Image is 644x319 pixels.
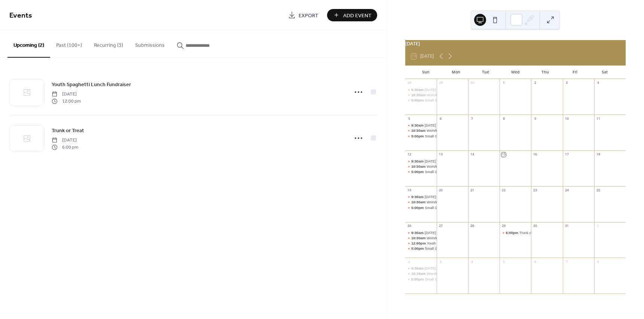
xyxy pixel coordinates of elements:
[533,188,537,192] div: 23
[590,66,620,79] div: Sat
[52,91,81,98] span: [DATE]
[425,194,448,199] div: [DATE] School
[129,30,171,57] button: Submissions
[405,98,437,103] div: Small Groups
[52,127,84,135] span: Trunk or Treat
[407,81,411,85] div: 28
[405,241,437,246] div: Youth Spaghetti Lunch Fundraiser
[425,159,448,164] div: [DATE] School
[411,236,427,240] span: 10:30am
[427,164,453,169] div: Worship Service
[500,230,531,235] div: Trunk or Treat
[427,271,453,276] div: Worship Service
[470,188,474,192] div: 21
[405,40,626,47] div: [DATE]
[407,224,411,228] div: 26
[299,12,318,19] span: Export
[425,230,448,235] div: [DATE] School
[411,246,425,251] span: 5:00pm
[411,200,427,204] span: 10:30am
[441,66,471,79] div: Mon
[411,92,427,97] span: 10:30am
[50,30,88,57] button: Past (100+)
[327,9,377,21] button: Add Event
[52,144,78,151] span: 6:00 pm
[405,236,437,240] div: Worship Service
[533,116,537,121] div: 9
[405,266,437,271] div: Sunday School
[405,200,437,204] div: Worship Service
[52,126,84,135] a: Trunk or Treat
[470,259,474,264] div: 4
[405,159,437,164] div: Sunday School
[411,66,441,79] div: Sun
[470,81,474,85] div: 30
[52,81,131,89] span: Youth Spaghetti Lunch Fundraiser
[405,128,437,133] div: Worship Service
[506,230,519,235] span: 6:00pm
[533,81,537,85] div: 2
[343,12,372,19] span: Add Event
[533,152,537,157] div: 16
[283,9,324,21] a: Export
[501,259,506,264] div: 5
[439,81,443,85] div: 29
[425,266,448,271] div: [DATE] School
[501,224,506,228] div: 29
[411,277,425,282] span: 5:00pm
[425,87,448,92] div: [DATE] School
[564,224,569,228] div: 31
[411,271,427,276] span: 10:30am
[530,66,560,79] div: Thu
[7,30,50,58] button: Upcoming (2)
[470,224,474,228] div: 28
[411,169,425,174] span: 5:00pm
[501,81,506,85] div: 1
[500,66,530,79] div: Wed
[411,241,427,246] span: 12:00pm
[407,116,411,121] div: 5
[564,116,569,121] div: 10
[439,116,443,121] div: 6
[405,277,437,282] div: Small Groups
[405,134,437,139] div: Small Groups
[411,159,425,164] span: 9:30am
[52,137,78,144] span: [DATE]
[470,152,474,157] div: 14
[52,98,81,104] span: 12:00 pm
[405,123,437,128] div: Sunday School
[88,30,129,57] button: Recurring (3)
[560,66,590,79] div: Fri
[596,81,601,85] div: 4
[425,169,446,174] div: Small Groups
[405,164,437,169] div: Worship Service
[411,266,425,271] span: 9:30am
[411,194,425,199] span: 9:30am
[596,152,601,157] div: 18
[533,224,537,228] div: 30
[425,123,448,128] div: [DATE] School
[407,152,411,157] div: 12
[405,92,437,97] div: Worship Service
[405,169,437,174] div: Small Groups
[596,116,601,121] div: 11
[9,8,32,23] span: Events
[564,188,569,192] div: 24
[427,128,453,133] div: Worship Service
[411,128,427,133] span: 10:30am
[596,188,601,192] div: 25
[405,271,437,276] div: Worship Service
[407,188,411,192] div: 19
[596,259,601,264] div: 8
[405,194,437,199] div: Sunday School
[411,98,425,103] span: 5:00pm
[411,87,425,92] span: 9:30am
[425,246,446,251] div: Small Groups
[439,152,443,157] div: 13
[564,259,569,264] div: 7
[411,205,425,210] span: 5:00pm
[439,224,443,228] div: 27
[411,123,425,128] span: 9:30am
[411,164,427,169] span: 10:30am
